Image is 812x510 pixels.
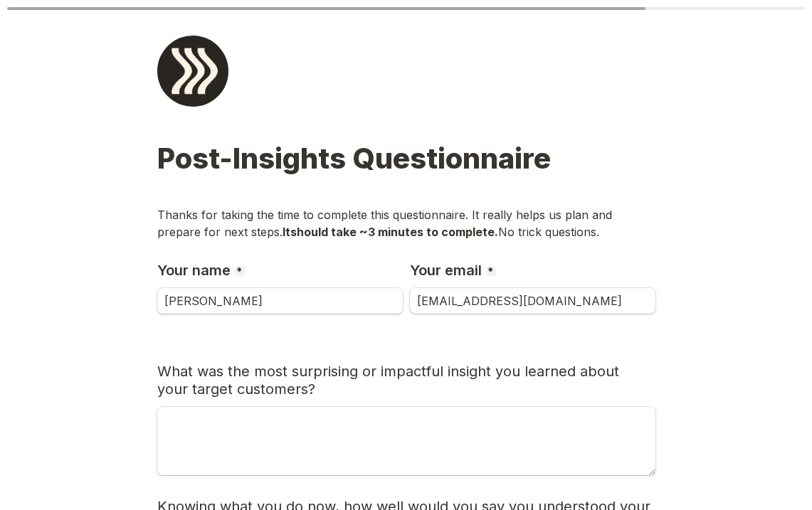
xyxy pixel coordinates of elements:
[157,143,655,203] h1: Post-Insights Questionnaire
[157,363,623,398] span: What was the most surprising or impactful insight you learned about your target customers?
[157,262,231,280] p: Your name
[283,225,290,239] span: It
[157,206,655,240] p: Thanks for taking the time to complete this questionnaire. It really helps us plan and prepare fo...
[410,262,482,280] p: Your email
[290,225,498,239] span: should take ~3 minutes to complete.
[157,36,228,107] img: Form logo
[157,288,403,314] input: Your name
[157,407,655,475] textarea: What was the most surprising or impactful insight you learned about your target customers?
[410,288,655,314] input: Your email
[498,225,599,239] span: No trick questions.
